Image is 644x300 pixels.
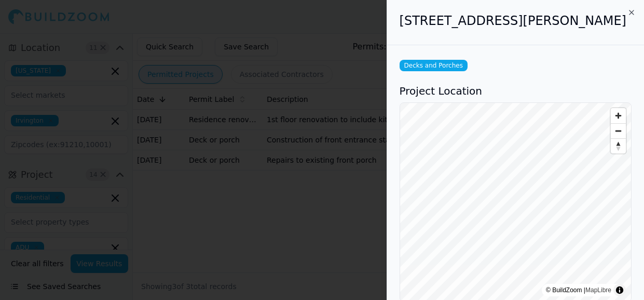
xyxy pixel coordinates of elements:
[585,286,611,294] a: MapLibre
[611,138,626,153] button: Reset bearing to north
[546,285,611,295] div: © BuildZoom |
[611,108,626,123] button: Zoom in
[611,123,626,138] button: Zoom out
[400,12,632,29] h2: [STREET_ADDRESS][PERSON_NAME]
[400,84,632,98] h3: Project Location
[400,60,468,71] span: Decks and Porches
[613,284,626,296] summary: Toggle attribution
